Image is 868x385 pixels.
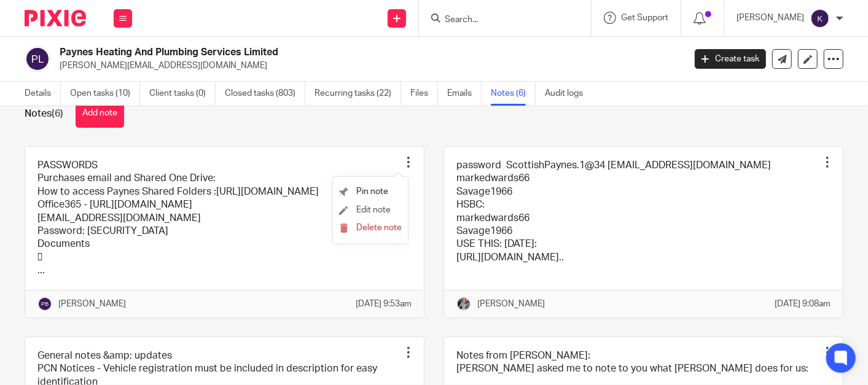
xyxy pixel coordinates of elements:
[76,100,124,128] button: Add note
[356,224,402,232] span: Delete note
[225,82,305,106] a: Closed tasks (803)
[356,206,391,214] span: Edit note
[737,12,804,24] p: [PERSON_NAME]
[52,109,63,119] span: (6)
[339,206,391,214] a: Edit note
[447,82,482,106] a: Emails
[149,82,216,106] a: Client tasks (0)
[444,15,554,26] input: Search
[37,297,52,311] img: svg%3E
[60,46,553,59] h2: Paynes Heating And Plumbing Services Limited
[58,298,126,310] p: [PERSON_NAME]
[70,82,140,106] a: Open tasks (10)
[25,10,86,26] img: Pixie
[456,297,471,311] img: -%20%20-%20studio@ingrained.co.uk%20for%20%20-20220223%20at%20101413%20-%201W1A2026.jpg
[621,14,668,22] span: Get Support
[315,82,401,106] a: Recurring tasks (22)
[410,82,438,106] a: Files
[339,224,402,233] button: Delete note
[545,82,592,106] a: Audit logs
[356,187,388,196] span: Pin note
[695,49,766,69] a: Create task
[339,187,388,196] a: Pin note
[25,107,63,120] h1: Notes
[25,82,61,106] a: Details
[810,9,830,28] img: svg%3E
[775,298,831,310] p: [DATE] 9:08am
[491,82,536,106] a: Notes (6)
[25,46,50,72] img: svg%3E
[477,298,545,310] p: [PERSON_NAME]
[356,298,412,310] p: [DATE] 9:53am
[60,60,676,72] p: [PERSON_NAME][EMAIL_ADDRESS][DOMAIN_NAME]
